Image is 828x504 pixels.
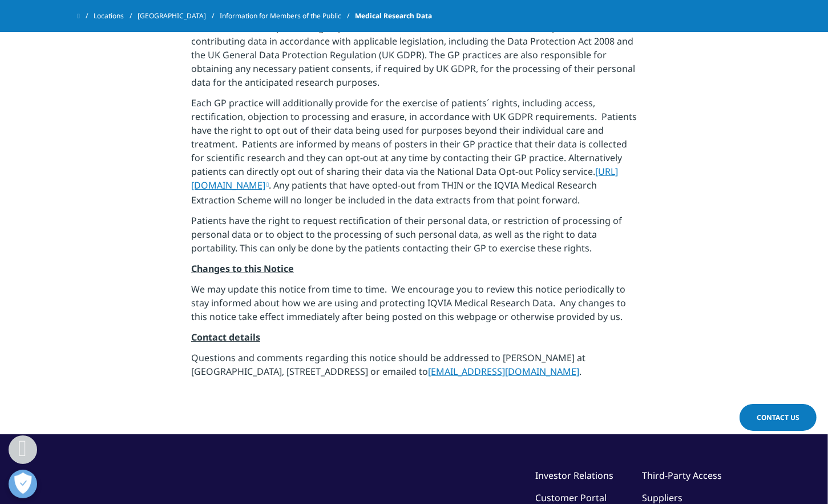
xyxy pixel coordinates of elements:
a: [GEOGRAPHIC_DATA] [138,6,220,26]
button: 優先設定センターを開く [9,470,37,498]
p: Each GP practice will additionally provide for the exercise of patients´ rights, including access... [191,96,637,214]
p: We may update this notice from time to time. We encourage you to review this notice periodically ... [191,282,637,330]
a: [EMAIL_ADDRESS][DOMAIN_NAME] [428,365,579,378]
span: Contact details [191,331,260,343]
a: Customer Portal [536,491,607,504]
span: Changes to this Notice [191,262,294,275]
p: Information on the processing of patients´ data will be made available from the GP practices that... [191,21,637,96]
span: Medical Research Data [355,6,432,26]
a: Information for Members of the Public [220,6,355,26]
a: Third-Party Access [643,469,722,482]
a: Locations [94,6,138,26]
a: Investor Relations [536,469,614,482]
p: Patients have the right to request rectification of their personal data, or restriction of proces... [191,214,637,262]
a: Suppliers [643,491,683,504]
p: Questions and comments regarding this notice should be addressed to [PERSON_NAME] at [GEOGRAPHIC_... [191,351,637,385]
span: Contact Us [757,413,799,422]
a: Contact Us [740,404,817,431]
